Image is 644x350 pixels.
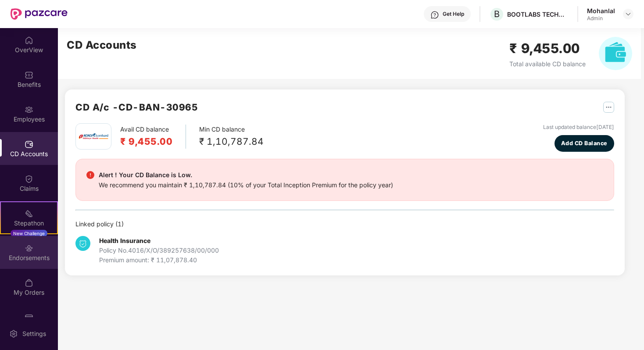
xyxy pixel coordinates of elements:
[67,37,137,54] h2: CD Accounts
[443,11,464,18] div: Get Help
[555,135,614,152] button: Add CD Balance
[86,171,94,179] img: svg+xml;base64,PHN2ZyBpZD0iRGFuZ2VyX2FsZXJ0IiBkYXRhLW5hbWU9IkRhbmdlciBhbGVydCIgeG1sbnM9Imh0dHA6Ly...
[25,105,33,114] img: svg+xml;base64,PHN2ZyBpZD0iRW1wbG95ZWVzIiB4bWxucz0iaHR0cDovL3d3dy53My5vcmcvMjAwMC9zdmciIHdpZHRoPS...
[25,313,33,322] img: svg+xml;base64,PHN2ZyBpZD0iUGF6Y2FyZCIgeG1sbnM9Imh0dHA6Ly93d3cudzMub3JnLzIwMDAvc3ZnIiB3aWR0aD0iMj...
[25,71,33,79] img: svg+xml;base64,PHN2ZyBpZD0iQmVuZWZpdHMiIHhtbG5zPSJodHRwOi8vd3d3LnczLm9yZy8yMDAwL3N2ZyIgd2lkdGg9Ij...
[430,11,439,19] img: svg+xml;base64,PHN2ZyBpZD0iSGVscC0zMngzMiIgeG1sbnM9Imh0dHA6Ly93d3cudzMub3JnLzIwMDAvc3ZnIiB3aWR0aD...
[25,279,33,287] img: svg+xml;base64,PHN2ZyBpZD0iTXlfT3JkZXJzIiBkYXRhLW5hbWU9Ik15IE9yZGVycyIgeG1sbnM9Imh0dHA6Ly93d3cudz...
[199,125,264,149] div: Min CD balance
[120,134,172,149] h2: ₹ 9,455.00
[99,255,219,265] div: Premium amount: ₹ 11,07,878.40
[587,7,615,15] div: Mohanlal
[75,219,614,229] div: Linked policy ( 1 )
[25,175,33,183] img: svg+xml;base64,PHN2ZyBpZD0iQ2xhaW0iIHhtbG5zPSJodHRwOi8vd3d3LnczLm9yZy8yMDAwL3N2ZyIgd2lkdGg9IjIwIi...
[99,237,150,244] b: Health Insurance
[25,244,33,253] img: svg+xml;base64,PHN2ZyBpZD0iRW5kb3JzZW1lbnRzIiB4bWxucz0iaHR0cDovL3d3dy53My5vcmcvMjAwMC9zdmciIHdpZH...
[120,125,186,149] div: Avail CD balance
[20,329,49,338] div: Settings
[509,38,586,59] h2: ₹ 9,455.00
[561,139,608,148] span: Add CD Balance
[11,230,47,237] div: New Challenge
[507,10,569,18] div: BOOTLABS TECHNOLOGIES PRIVATE LIMITED
[1,219,57,228] div: Stepathon
[75,236,90,251] img: svg+xml;base64,PHN2ZyB4bWxucz0iaHR0cDovL3d3dy53My5vcmcvMjAwMC9zdmciIHdpZHRoPSIzNCIgaGVpZ2h0PSIzNC...
[509,60,586,68] span: Total available CD balance
[9,329,18,338] img: svg+xml;base64,PHN2ZyBpZD0iU2V0dGluZy0yMHgyMCIgeG1sbnM9Imh0dHA6Ly93d3cudzMub3JnLzIwMDAvc3ZnIiB3aW...
[99,170,393,180] div: Alert ! Your CD Balance is Low.
[77,131,110,142] img: icici.png
[603,102,614,113] img: svg+xml;base64,PHN2ZyB4bWxucz0iaHR0cDovL3d3dy53My5vcmcvMjAwMC9zdmciIHdpZHRoPSIyNSIgaGVpZ2h0PSIyNS...
[75,100,198,114] h2: CD A/c - CD-BAN-30965
[25,36,33,45] img: svg+xml;base64,PHN2ZyBpZD0iSG9tZSIgeG1sbnM9Imh0dHA6Ly93d3cudzMub3JnLzIwMDAvc3ZnIiB3aWR0aD0iMjAiIG...
[599,37,632,70] img: svg+xml;base64,PHN2ZyB4bWxucz0iaHR0cDovL3d3dy53My5vcmcvMjAwMC9zdmciIHhtbG5zOnhsaW5rPSJodHRwOi8vd3...
[543,123,614,132] div: Last updated balance [DATE]
[625,11,632,18] img: svg+xml;base64,PHN2ZyBpZD0iRHJvcGRvd24tMzJ4MzIiIHhtbG5zPSJodHRwOi8vd3d3LnczLm9yZy8yMDAwL3N2ZyIgd2...
[99,180,393,190] div: We recommend you maintain ₹ 1,10,787.84 (10% of your Total Inception Premium for the policy year)
[587,15,615,22] div: Admin
[199,134,264,149] div: ₹ 1,10,787.84
[25,140,33,149] img: svg+xml;base64,PHN2ZyBpZD0iQ0RfQWNjb3VudHMiIGRhdGEtbmFtZT0iQ0QgQWNjb3VudHMiIHhtbG5zPSJodHRwOi8vd3...
[99,246,219,255] div: Policy No. 4016/X/O/389257638/00/000
[494,9,500,19] span: B
[11,8,68,20] img: New Pazcare Logo
[25,209,33,218] img: svg+xml;base64,PHN2ZyB4bWxucz0iaHR0cDovL3d3dy53My5vcmcvMjAwMC9zdmciIHdpZHRoPSIyMSIgaGVpZ2h0PSIyMC...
